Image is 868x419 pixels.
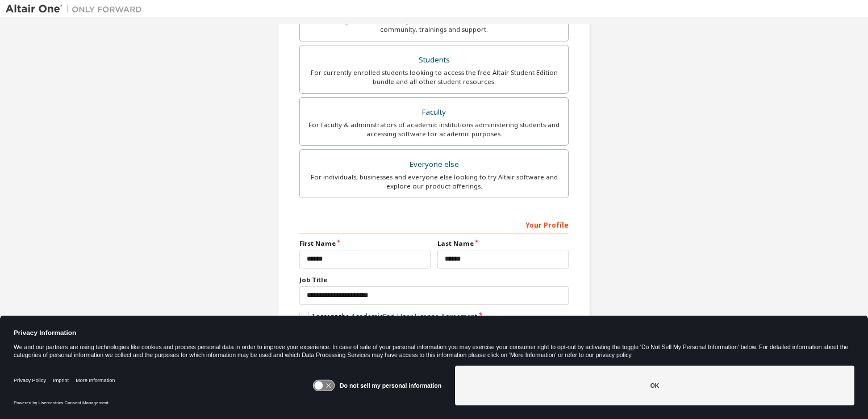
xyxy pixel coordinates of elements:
[437,239,569,248] label: Last Name
[6,3,148,15] img: Altair One
[307,52,561,68] div: Students
[307,157,561,173] div: Everyone else
[351,312,477,321] a: Academic End-User License Agreement
[307,120,561,139] div: For faculty & administrators of academic institutions administering students and accessing softwa...
[299,239,431,248] label: First Name
[307,16,561,34] div: For existing customers looking to access software downloads, HPC resources, community, trainings ...
[307,173,561,191] div: For individuals, businesses and everyone else looking to try Altair software and explore our prod...
[307,68,561,86] div: For currently enrolled students looking to access the free Altair Student Edition bundle and all ...
[299,215,569,233] div: Your Profile
[307,104,561,120] div: Faculty
[299,312,477,321] label: I accept the
[299,275,569,284] label: Job Title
